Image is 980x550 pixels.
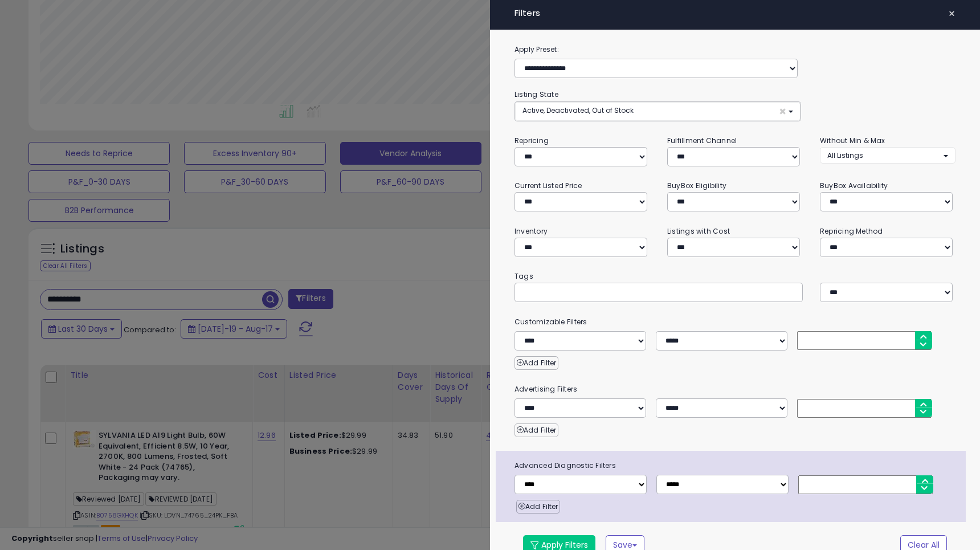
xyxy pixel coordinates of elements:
span: Active, Deactivated, Out of Stock [522,105,634,115]
small: BuyBox Eligibility [667,181,726,190]
small: Advertising Filters [506,383,964,396]
button: Add Filter [516,500,560,514]
small: Fulfillment Channel [667,136,737,145]
small: Tags [506,270,964,283]
small: Customizable Filters [506,316,964,328]
span: Advanced Diagnostic Filters [506,459,966,472]
span: All Listings [827,150,863,160]
small: Inventory [514,226,548,236]
button: Active, Deactivated, Out of Stock × [515,102,801,121]
small: Current Listed Price [514,181,582,190]
small: BuyBox Availability [820,181,888,190]
small: Repricing [514,136,549,145]
label: Apply Preset: [506,43,964,56]
h4: Filters [514,9,955,18]
button: Add Filter [514,423,558,437]
small: Listings with Cost [667,226,730,236]
small: Listing State [514,89,558,99]
span: × [779,105,786,117]
small: Without Min & Max [820,136,885,145]
button: × [944,6,960,22]
small: Repricing Method [820,226,883,236]
span: × [948,6,955,22]
button: All Listings [820,147,955,164]
button: Add Filter [514,356,558,370]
